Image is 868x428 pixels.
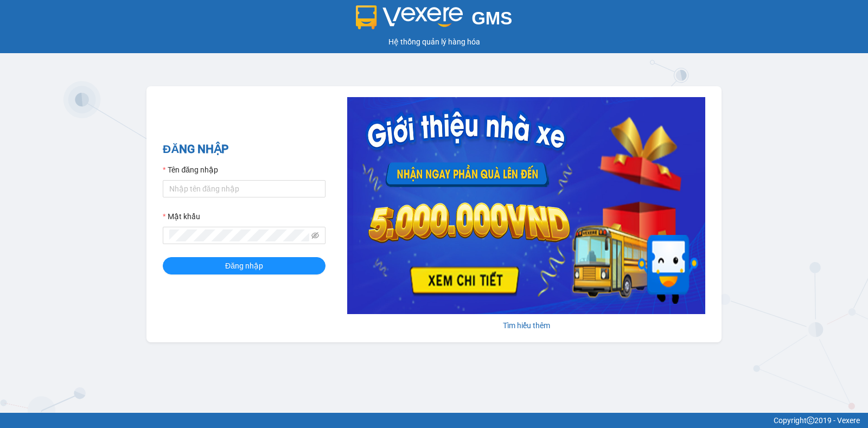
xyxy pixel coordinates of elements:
label: Tên đăng nhập [163,164,218,176]
div: Copyright 2019 - Vexere [8,414,860,426]
span: GMS [471,8,512,28]
input: Mật khẩu [169,229,309,241]
h2: ĐĂNG NHẬP [163,140,325,158]
input: Tên đăng nhập [163,180,325,197]
button: Đăng nhập [163,257,325,274]
img: logo 2 [356,5,463,29]
img: banner-0 [347,97,705,314]
span: eye-invisible [311,232,319,239]
a: GMS [356,16,513,25]
div: Tìm hiểu thêm [347,320,705,331]
label: Mật khẩu [163,210,200,222]
span: copyright [807,417,814,424]
div: Hệ thống quản lý hàng hóa [3,36,865,48]
span: Đăng nhập [225,260,263,272]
